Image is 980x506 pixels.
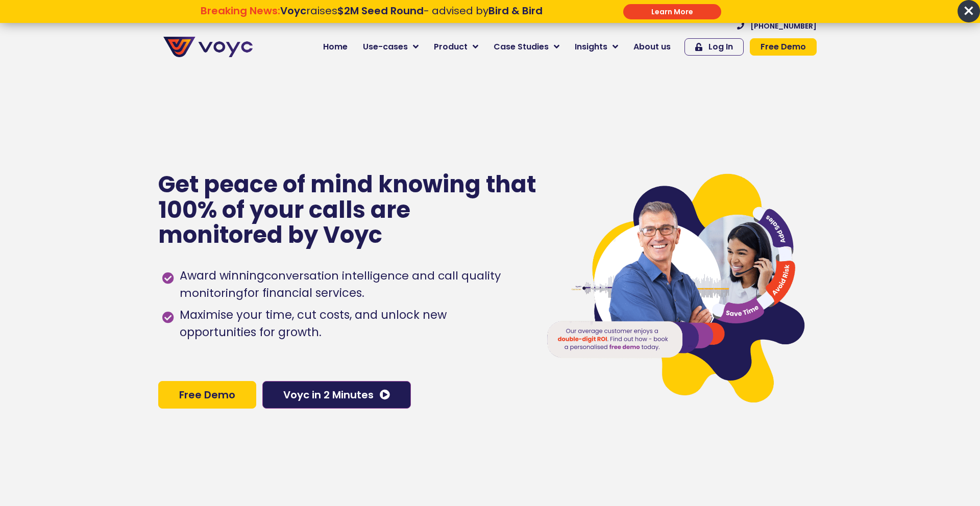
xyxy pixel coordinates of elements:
span: Maximise your time, cut costs, and unlock new opportunities for growth. [177,307,526,341]
span: Free Demo [761,43,806,51]
span: Voyc in 2 Minutes [283,390,374,400]
div: Breaking News: Voyc raises $2M Seed Round - advised by Bird & Bird [149,5,595,29]
a: Free Demo [750,38,817,56]
a: Use-cases [355,37,426,57]
a: Log In [684,38,744,56]
span: Use-cases [363,41,408,53]
strong: Voyc [280,4,306,18]
strong: Breaking News: [201,4,280,18]
a: About us [626,37,678,57]
a: [PHONE_NUMBER] [737,22,817,30]
a: Voyc in 2 Minutes [262,381,411,409]
span: [PHONE_NUMBER] [750,22,817,30]
span: Free Demo [179,390,235,400]
div: Submit [623,4,721,19]
a: Home [315,37,355,57]
img: voyc-full-logo [163,37,253,57]
strong: Bird & Bird [488,4,543,18]
p: Get peace of mind knowing that 100% of your calls are monitored by Voyc [158,172,537,248]
a: Case Studies [486,37,567,57]
span: Home [323,41,348,53]
span: raises - advised by [280,4,543,18]
span: Insights [575,41,607,53]
span: Log In [708,43,733,51]
span: Case Studies [494,41,549,53]
span: Award winning for financial services. [177,267,526,302]
strong: $2M Seed Round [337,4,424,18]
a: Free Demo [158,381,256,409]
a: Insights [567,37,626,57]
span: About us [633,41,671,53]
span: Product [434,41,468,53]
h1: conversation intelligence and call quality monitoring [180,268,501,301]
a: Product [426,37,486,57]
